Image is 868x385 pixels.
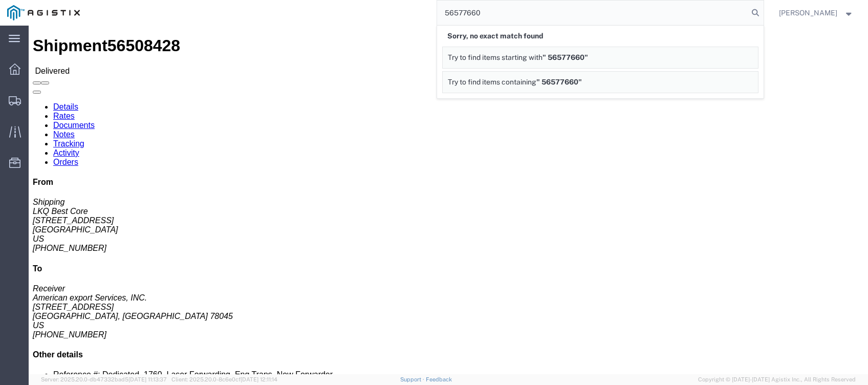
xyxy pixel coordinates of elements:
span: Client: 2025.20.0-8c6e0cf [171,376,277,382]
a: Feedback [426,376,452,382]
div: Sorry, no exact match found [442,26,758,47]
span: Server: 2025.20.0-db47332bad5 [41,376,167,382]
span: Try to find items starting with [448,53,542,61]
button: [PERSON_NAME] [778,7,854,19]
span: [DATE] 12:11:14 [241,376,277,382]
input: Search for shipment number, reference number [437,1,748,25]
span: Copyright © [DATE]-[DATE] Agistix Inc., All Rights Reserved [698,375,856,384]
span: " 56577660" [536,78,582,86]
span: Try to find items containing [448,78,536,86]
img: logo [7,5,80,20]
span: [DATE] 11:13:37 [128,376,167,382]
span: Jorge Hinojosa [779,7,837,18]
iframe: FS Legacy Container [29,26,868,374]
span: " 56577660" [542,53,588,61]
a: Support [400,376,426,382]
